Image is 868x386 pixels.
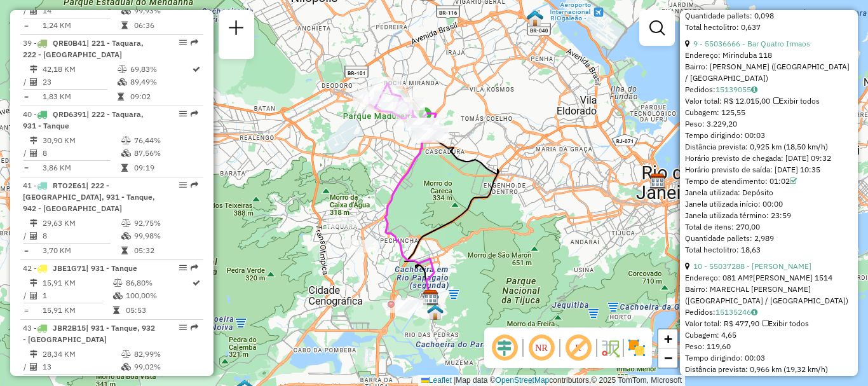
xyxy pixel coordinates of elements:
img: CrossDoking [427,304,444,321]
td: 28,34 KM [42,348,121,361]
span: JBE1G71 [53,263,86,273]
td: 13 [42,361,121,373]
td: 09:19 [133,162,198,174]
a: Com service time [790,176,797,186]
td: 8 [42,147,121,160]
td: 30,90 KM [42,134,121,147]
td: 09:02 [130,90,191,103]
a: 10 - 55037288 - [PERSON_NAME] [693,261,811,271]
em: Rota exportada [191,181,198,189]
i: Total de Atividades [30,292,37,300]
i: % de utilização da cubagem [121,7,131,15]
span: QRE0B41 [53,38,86,48]
span: + [664,331,672,347]
i: Tempo total em rota [121,22,128,29]
i: % de utilização do peso [113,279,123,287]
span: | 222 - Taquara, 931 - Tanque [23,109,144,130]
span: Exibir todos [773,96,820,106]
a: Zoom in [658,329,677,348]
td: 8 [42,230,121,242]
div: Tempo de atendimento: 01:02 [685,176,853,187]
td: 99,98% [133,230,198,242]
div: Tempo dirigindo: 00:03 [685,352,853,364]
div: Horário previsto de chegada: [DATE] 09:32 [685,153,853,164]
div: Tempo dirigindo: 00:03 [685,130,853,141]
span: − [664,350,672,366]
i: Rota otimizada [193,279,200,287]
span: Exibir rótulo [563,333,593,363]
i: % de utilização da cubagem [121,149,131,157]
i: Total de Atividades [30,78,37,86]
div: Atividade não roteirizada - KRYPTON BEBIDAS [326,215,358,228]
td: 3,70 KM [42,244,121,257]
img: RS - JPA [527,10,543,27]
img: CDD São Cristovão [649,173,666,190]
div: Janela utilizada início: 00:00 [685,198,853,210]
td: = [23,162,29,174]
td: 15,91 KM [42,277,112,289]
div: Distância prevista: 0,925 km (18,50 km/h) [685,141,853,153]
a: OpenStreetMap [496,376,550,385]
div: Atividade não roteirizada - ELIANE CARVALHO DE L [344,240,376,252]
i: Distância Total [30,279,37,287]
i: % de utilização da cubagem [118,78,127,86]
td: 99,02% [133,361,198,373]
td: 69,83% [130,63,191,76]
td: / [23,289,29,302]
div: Bairro: [PERSON_NAME] ([GEOGRAPHIC_DATA] / [GEOGRAPHIC_DATA]) [685,61,853,84]
td: 1 [42,289,112,302]
td: 100,00% [125,289,191,302]
td: 06:36 [133,19,198,32]
div: Map data © contributors,© 2025 TomTom, Microsoft [418,375,685,386]
div: Valor total: R$ 477,90 [685,318,853,329]
div: Janela utilizada término: 23:59 [685,210,853,221]
em: Rota exportada [191,264,198,272]
i: Observações [751,308,757,316]
i: Distância Total [30,137,37,144]
td: 92,75% [133,217,198,230]
td: = [23,244,29,257]
a: 9 - 55036666 - Bar Quatro Irmaos [693,39,810,48]
i: Distância Total [30,65,37,73]
div: Quantidade pallets: 0,098 [685,10,853,22]
img: CDD Jacarepaguá [423,289,439,306]
i: % de utilização do peso [121,350,131,358]
div: Pedidos: [685,307,853,318]
i: % de utilização da cubagem [121,232,131,240]
div: Atividade não roteirizada - C.C.M. COMERCIO E DI [395,298,427,310]
td: 14 [42,4,121,17]
div: Total de itens: 270,00 [685,221,853,233]
a: 15139055 [715,85,757,94]
a: 15135246 [715,307,757,317]
td: / [23,147,29,160]
div: Bairro: MARECHAL [PERSON_NAME] ([GEOGRAPHIC_DATA] / [GEOGRAPHIC_DATA]) [685,284,853,307]
i: Tempo total em rota [118,93,124,100]
td: 1,83 KM [42,90,117,103]
span: 40 - [23,109,144,130]
td: / [23,230,29,242]
em: Rota exportada [191,39,198,46]
i: Tempo total em rota [121,164,128,172]
span: RTO2E61 [53,181,86,190]
i: Distância Total [30,350,37,358]
td: 76,44% [133,134,198,147]
i: % de utilização da cubagem [113,292,123,300]
div: Pedidos: [685,84,853,95]
td: / [23,76,29,88]
span: 42 - [23,263,137,273]
td: = [23,90,29,103]
img: 532 UDC Light WCL Penha Circular [527,10,543,26]
div: Quantidade pallets: 2,989 [685,233,853,244]
td: 3,86 KM [42,162,121,174]
div: Valor total: R$ 12.015,00 [685,95,853,107]
span: QRD6391 [53,109,86,119]
i: % de utilização do peso [121,137,131,144]
td: 87,56% [133,147,198,160]
td: 82,99% [133,348,198,361]
span: Peso: 3.229,20 [685,119,737,128]
div: Endereço: 081 AM?[PERSON_NAME] 1514 [685,272,853,284]
em: Rota exportada [191,110,198,118]
span: | 222 - [GEOGRAPHIC_DATA], 931 - Tanque, 942 - [GEOGRAPHIC_DATA] [23,181,155,213]
span: Cubagem: 4,65 [685,330,736,340]
span: | 931 - Tanque, 932 - [GEOGRAPHIC_DATA] [23,323,155,344]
